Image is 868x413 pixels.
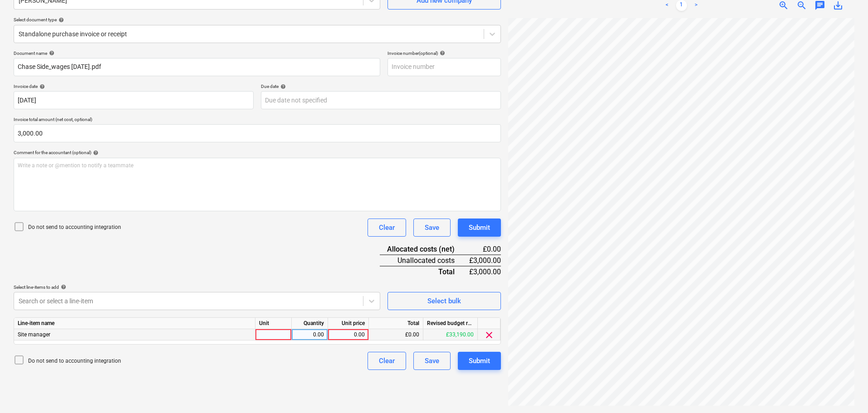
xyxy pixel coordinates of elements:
div: Allocated costs (net) [380,244,469,255]
div: Line-item name [14,318,255,329]
div: £0.00 [469,244,501,255]
div: £3,000.00 [469,266,501,277]
input: Invoice number [387,58,501,76]
div: Comment for the accountant (optional) [14,150,501,155]
button: Submit [458,219,501,237]
button: Clear [368,352,406,370]
div: Total [369,318,423,329]
div: Clear [379,355,395,367]
span: help [57,17,64,23]
button: Save [413,219,451,237]
div: Submit [469,222,490,233]
span: help [38,84,45,89]
span: help [59,284,66,290]
div: Due date [261,83,501,89]
div: £33,190.00 [423,329,478,340]
input: Document name [14,58,380,76]
div: Quantity [292,318,328,329]
div: Unit [255,318,292,329]
div: £3,000.00 [469,255,501,266]
div: Unallocated costs [380,255,469,266]
div: Submit [469,355,490,367]
button: Submit [458,352,501,370]
div: Total [380,266,469,277]
div: Select line-items to add [14,284,380,290]
div: £0.00 [369,329,423,340]
div: Save [425,355,439,367]
button: Save [413,352,451,370]
input: Due date not specified [261,91,501,109]
button: Clear [368,219,406,237]
div: Select document type [14,17,501,23]
span: help [438,50,445,56]
span: clear [484,330,495,340]
iframe: Chat Widget [823,369,868,413]
div: Invoice number (optional) [387,50,501,56]
input: Invoice total amount (net cost, optional) [14,124,501,142]
span: help [91,150,98,155]
p: Do not send to accounting integration [28,357,121,365]
div: Revised budget remaining [423,318,478,329]
span: Site manager [18,331,50,338]
div: Document name [14,50,380,56]
div: Invoice date [14,83,254,89]
div: 0.00 [295,329,324,340]
p: Invoice total amount (net cost, optional) [14,117,501,124]
span: help [279,84,286,89]
div: Select bulk [427,295,461,307]
button: Select bulk [387,292,501,310]
input: Invoice date not specified [14,91,254,109]
div: Clear [379,222,395,233]
div: 0.00 [332,329,365,340]
p: Do not send to accounting integration [28,224,121,231]
div: Unit price [328,318,369,329]
span: help [47,50,54,56]
div: Save [425,222,439,233]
